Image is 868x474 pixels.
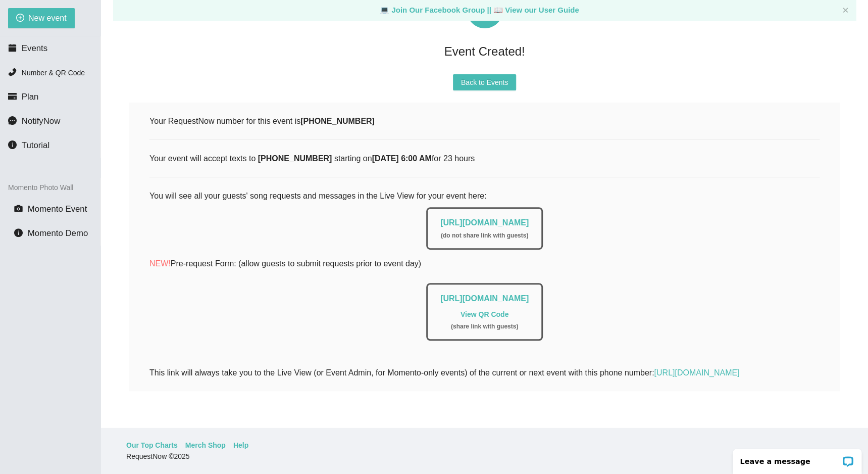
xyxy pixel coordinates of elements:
[8,140,17,149] span: info-circle
[372,154,431,163] b: [DATE] 6:00 AM
[126,451,840,462] div: RequestNow © 2025
[185,440,226,451] a: Merch Shop
[8,92,17,101] span: credit-card
[8,116,17,125] span: message
[842,7,848,13] span: close
[149,117,375,125] span: Your RequestNow number for this event is
[233,440,248,451] a: Help
[258,154,332,163] b: [PHONE_NUMBER]
[8,43,17,52] span: calendar
[453,74,516,90] button: Back to Events
[461,310,508,318] a: View QR Code
[28,228,88,238] span: Momento Demo
[28,204,87,214] span: Momento Event
[149,257,820,270] p: Pre-request Form: (allow guests to submit requests prior to event day)
[380,6,493,14] a: laptop Join Our Facebook Group ||
[22,92,39,102] span: Plan
[22,43,47,53] span: Events
[22,140,49,150] span: Tutorial
[16,14,24,23] span: plus-circle
[654,368,739,377] a: [URL][DOMAIN_NAME]
[300,117,375,125] b: [PHONE_NUMBER]
[8,68,17,76] span: phone
[22,69,85,77] span: Number & QR Code
[149,189,820,353] div: You will see all your guests' song requests and messages in the Live View for your event here:
[149,366,820,379] div: This link will always take you to the Live View (or Event Admin, for Momento-only events) of the ...
[28,12,67,24] span: New event
[842,7,848,14] button: close
[22,116,60,126] span: NotifyNow
[440,322,529,331] div: ( share link with guests )
[380,6,389,14] span: laptop
[440,294,529,303] a: [URL][DOMAIN_NAME]
[726,442,868,474] iframe: LiveChat chat widget
[493,6,579,14] a: laptop View our User Guide
[149,152,820,165] div: Your event will accept texts to starting on for 23 hours
[493,6,503,14] span: laptop
[14,228,23,237] span: info-circle
[440,218,529,227] a: [URL][DOMAIN_NAME]
[8,8,75,28] button: plus-circleNew event
[126,440,178,451] a: Our Top Charts
[461,77,508,88] span: Back to Events
[149,259,171,268] span: NEW!
[14,204,23,213] span: camera
[129,40,840,62] div: Event Created!
[440,231,529,241] div: ( do not share link with guests )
